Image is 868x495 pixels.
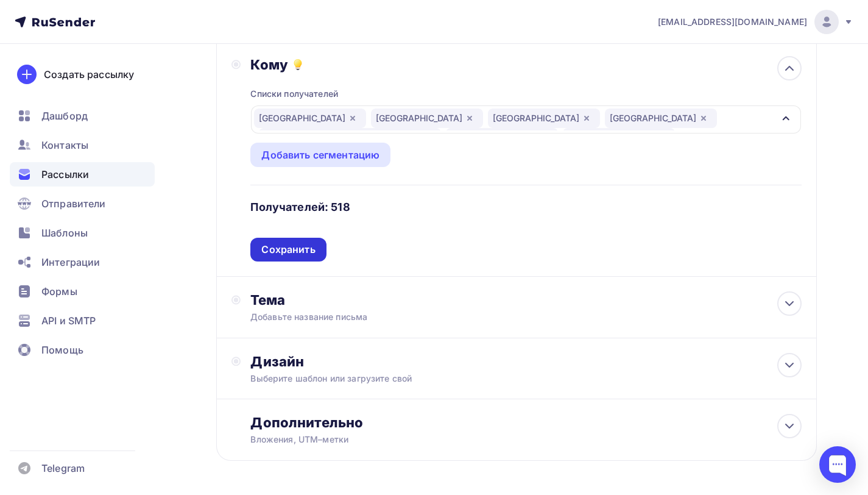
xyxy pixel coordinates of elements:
[250,88,338,100] div: Списки получателей
[41,313,96,328] span: API и SMTP
[488,109,600,128] div: [GEOGRAPHIC_DATA]
[254,109,366,128] div: [GEOGRAPHIC_DATA]
[261,243,315,257] div: Сохранить
[371,109,483,128] div: [GEOGRAPHIC_DATA]
[259,128,441,148] div: [PERSON_NAME][GEOGRAPHIC_DATA]
[250,56,802,73] div: Кому
[10,162,155,187] a: Рассылки
[446,128,558,148] div: [GEOGRAPHIC_DATA]
[41,196,106,211] span: Отправители
[41,255,100,269] span: Интеграции
[41,343,83,357] span: Помощь
[250,433,746,446] div: Вложения, UTM–метки
[10,104,155,128] a: Дашборд
[250,372,746,385] div: Выберите шаблон или загрузите свой
[41,284,77,299] span: Формы
[41,461,85,475] span: Telegram
[658,10,853,34] a: [EMAIL_ADDRESS][DOMAIN_NAME]
[41,109,88,123] span: Дашборд
[44,67,134,82] div: Создать рассылку
[250,200,350,215] h4: Получателей: 518
[41,138,88,152] span: Контакты
[250,291,491,308] div: Тема
[250,105,802,134] button: [GEOGRAPHIC_DATA][GEOGRAPHIC_DATA][GEOGRAPHIC_DATA][GEOGRAPHIC_DATA][PERSON_NAME][GEOGRAPHIC_DATA...
[10,133,155,157] a: Контакты
[605,109,717,128] div: [GEOGRAPHIC_DATA]
[250,311,467,323] div: Добавьте название письма
[250,414,802,431] div: Дополнительно
[658,16,807,28] span: [EMAIL_ADDRESS][DOMAIN_NAME]
[250,353,802,370] div: Дизайн
[10,279,155,304] a: Формы
[10,221,155,245] a: Шаблоны
[41,167,89,182] span: Рассылки
[261,148,379,162] div: Добавить сегментацию
[563,128,675,148] div: [GEOGRAPHIC_DATA]
[41,226,88,240] span: Шаблоны
[10,191,155,216] a: Отправители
